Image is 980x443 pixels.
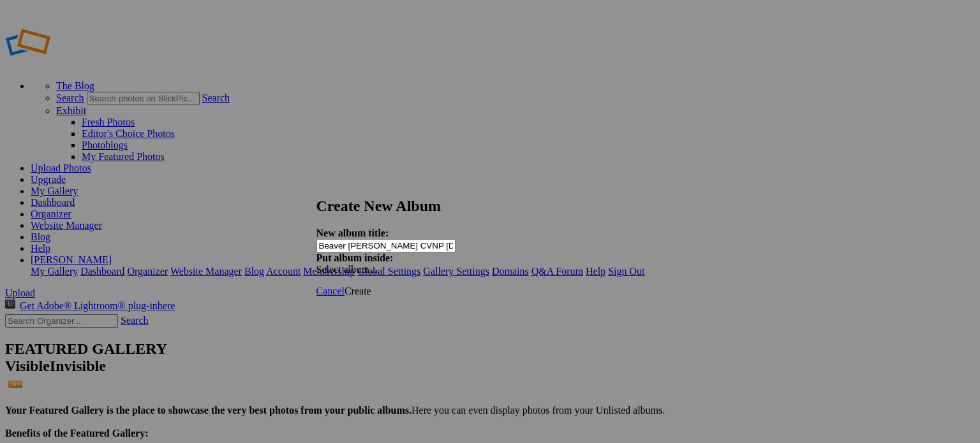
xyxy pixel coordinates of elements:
a: Cancel [316,286,345,296]
strong: Put album inside: [316,252,394,263]
span: Select album... [316,264,377,275]
h2: Create New Album [316,198,655,215]
span: Create [345,286,371,296]
strong: New album title: [316,228,389,238]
